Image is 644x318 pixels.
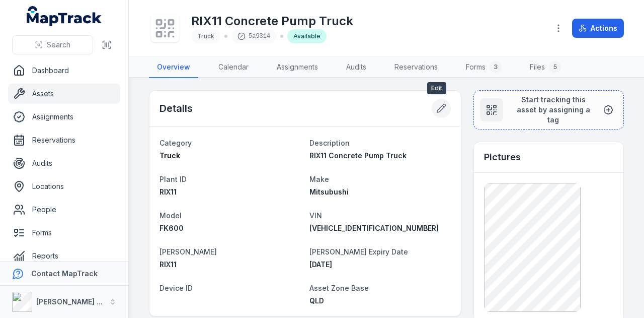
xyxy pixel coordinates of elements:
h1: RIX11 Concrete Pump Truck [191,13,353,29]
span: Truck [197,32,214,40]
a: Assignments [269,57,326,78]
span: Mitsubushi [309,187,349,196]
span: FK600 [159,224,184,232]
span: Make [309,175,329,183]
span: Truck [159,151,180,160]
a: Files5 [522,57,569,78]
span: Search [47,40,70,50]
button: Start tracking this asset by assigning a tag [473,90,624,130]
h2: Details [159,101,193,115]
span: Category [159,139,192,147]
span: QLD [309,296,324,305]
span: Plant ID [159,175,187,183]
span: VIN [309,211,322,220]
span: [PERSON_NAME] [159,247,217,256]
a: Audits [8,153,120,173]
span: Description [309,139,350,147]
button: Search [12,35,93,54]
time: 12/08/2026, 10:00:00 am [309,260,332,269]
a: Reservations [386,57,446,78]
span: Edit [427,82,446,94]
h3: Pictures [484,150,521,164]
a: Reports [8,246,120,266]
span: Start tracking this asset by assigning a tag [511,95,595,125]
span: [DATE] [309,260,332,269]
div: 5a9314 [231,29,276,43]
span: RIX11 [159,260,177,269]
a: Forms [8,223,120,243]
div: 3 [490,61,502,73]
a: Locations [8,176,120,197]
strong: [PERSON_NAME] Group [36,297,119,306]
a: Assignments [8,107,120,127]
span: Asset Zone Base [309,284,369,292]
span: Model [159,211,182,220]
span: [PERSON_NAME] Expiry Date [309,247,408,256]
a: People [8,200,120,220]
span: RIX11 [159,187,177,196]
span: [VEHICLE_IDENTIFICATION_NUMBER] [309,224,439,232]
a: Audits [338,57,374,78]
strong: Contact MapTrack [31,269,98,278]
div: Available [287,29,327,43]
span: RIX11 Concrete Pump Truck [309,151,407,160]
span: Device ID [159,284,193,292]
a: Forms3 [458,57,510,78]
a: Dashboard [8,60,120,81]
a: Reservations [8,130,120,150]
a: Calendar [210,57,257,78]
a: Assets [8,84,120,104]
div: 5 [549,61,561,73]
a: Overview [149,57,198,78]
a: MapTrack [27,6,102,26]
button: Actions [572,19,624,38]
